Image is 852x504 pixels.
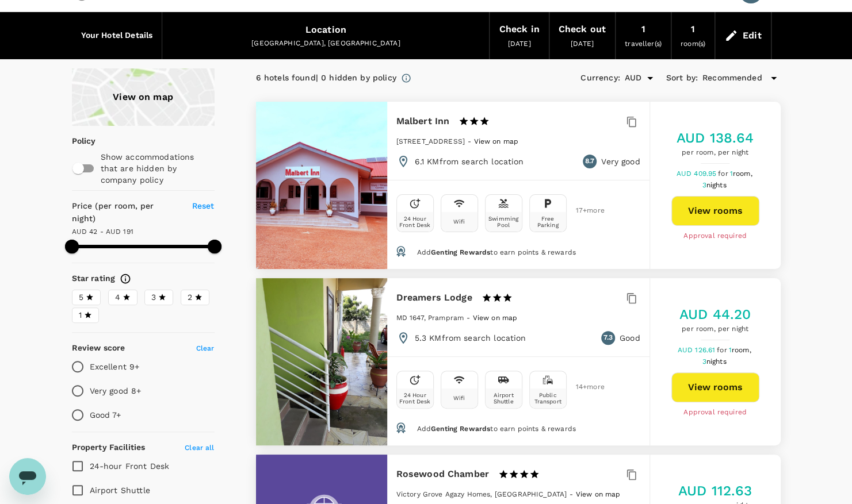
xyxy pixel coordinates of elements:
span: View on map [473,314,518,322]
h6: Review score [72,342,125,355]
h6: Your Hotel Details [81,29,153,42]
div: [GEOGRAPHIC_DATA], [GEOGRAPHIC_DATA] [171,38,480,49]
div: 1 [691,21,695,37]
span: Clear all [185,444,214,452]
button: Open [642,70,658,86]
h6: Currency : [580,72,620,84]
div: Check out [559,21,606,37]
h6: Malbert Inn [396,113,450,129]
span: Approval required [683,407,747,418]
span: 24-hour Front Desk [90,461,170,471]
span: [STREET_ADDRESS] [396,137,465,145]
span: Add to earn points & rewards [417,248,575,256]
span: room(s) [681,40,705,48]
span: 14 + more [576,383,593,391]
span: [DATE] [571,40,594,48]
button: View rooms [671,372,759,402]
span: - [570,490,575,498]
span: View on map [473,137,518,145]
p: Policy [72,135,79,147]
span: AUD 409.95 [677,170,719,178]
span: room, [732,346,751,354]
span: MD 1647, Prampram [396,314,464,322]
a: View on map [473,136,518,145]
span: - [467,314,472,322]
span: per room, per night [679,324,751,335]
span: 4 [115,291,120,303]
span: AUD 126.61 [678,346,717,354]
h6: Rosewood Chamber [396,466,489,482]
span: nights [706,357,727,366]
button: View rooms [671,196,759,226]
span: nights [706,181,727,189]
div: 24 Hour Front Desk [399,216,431,228]
p: Very good 8+ [90,385,142,397]
div: Location [305,22,346,38]
div: Check in [499,21,539,37]
div: Airport Shuttle [488,392,519,405]
div: Free Parking [532,216,564,228]
h5: AUD 112.63 [678,482,752,500]
span: room, [733,170,752,178]
span: Airport Shuttle [90,486,150,495]
span: 8.7 [585,156,594,167]
h5: AUD 138.64 [677,129,754,147]
span: View on map [576,490,621,498]
span: 5 [79,291,83,303]
a: View on map [72,68,215,126]
h5: AUD 44.20 [679,305,751,324]
span: 7.3 [603,332,613,344]
span: 1 [729,346,753,354]
p: Good 7+ [90,409,121,421]
span: traveller(s) [625,40,662,48]
p: 5.3 KM from search location [415,332,526,344]
span: Victory Grove Agazy Homes, [GEOGRAPHIC_DATA] [396,490,567,498]
span: 3 [151,291,156,303]
p: Excellent 9+ [90,361,140,372]
h6: Star rating [72,272,116,285]
div: Wifi [453,395,465,401]
h6: Price (per room, per night) [72,200,179,225]
div: Swimming Pool [488,216,519,228]
div: Public Transport [532,392,564,405]
span: for [718,170,729,178]
iframe: Button to launch messaging window [9,458,46,495]
span: 1 [79,309,82,321]
span: Recommended [702,72,762,84]
span: AUD 42 - AUD 191 [72,228,133,236]
span: Genting Rewards [431,425,490,433]
span: Add to earn points & rewards [417,425,575,433]
svg: Star ratings are awarded to properties to represent the quality of services, facilities, and amen... [120,273,131,284]
span: 17 + more [576,207,593,214]
h6: Sort by : [666,72,698,84]
p: Show accommodations that are hidden by company policy [101,151,213,186]
div: Wifi [453,218,465,225]
span: for [717,346,728,354]
span: [DATE] [508,40,531,48]
span: 3 [702,181,728,189]
div: 6 hotels found | 0 hidden by policy [256,72,396,84]
div: 24 Hour Front Desk [399,392,431,405]
p: Very good [601,156,640,167]
span: Clear [196,344,215,352]
p: Good [620,332,640,344]
p: 6.1 KM from search location [415,156,524,167]
div: Edit [743,28,762,44]
h6: Dreamers Lodge [396,290,472,306]
a: View on map [576,489,621,498]
span: Reset [192,201,215,210]
a: View on map [473,313,518,322]
span: 2 [188,291,192,303]
span: per room, per night [677,147,754,159]
span: 3 [702,357,728,366]
span: Genting Rewards [431,248,490,256]
div: 1 [641,21,645,37]
span: 1 [730,170,754,178]
h6: Property Facilities [72,441,146,454]
span: - [468,137,473,145]
span: Approval required [683,230,747,242]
